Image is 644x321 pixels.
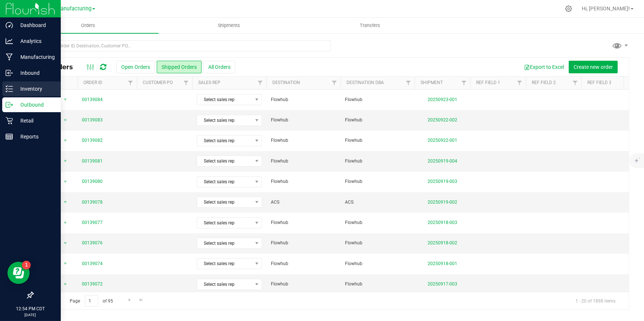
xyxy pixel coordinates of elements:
[83,80,102,85] a: Order ID
[116,61,155,73] button: Open Orders
[197,156,252,166] span: Select sales rep
[82,158,103,165] a: 00139081
[197,279,252,290] span: Select sales rep
[198,80,220,85] a: Sales Rep
[197,258,252,269] span: Select sales rep
[345,117,410,124] span: Flowhub
[345,240,410,247] span: Flowhub
[13,84,57,93] p: Inventory
[271,158,336,165] span: Flowhub
[582,6,630,11] span: Hi, [PERSON_NAME]!
[271,199,336,206] span: ACS
[345,219,410,226] span: Flowhub
[203,61,235,73] button: All Orders
[458,77,470,89] a: Filter
[428,97,457,102] a: 20250923-001
[82,137,103,144] a: 00139082
[61,177,70,187] span: select
[13,21,57,30] p: Dashboard
[271,137,336,144] span: Flowhub
[63,295,119,307] span: Page of 95
[82,219,103,226] a: 00139077
[574,64,613,70] span: Create new order
[197,136,252,146] span: Select sales rep
[33,40,331,51] input: Search Order ID, Destination, Customer PO...
[61,258,70,269] span: select
[271,260,336,267] span: Flowhub
[82,199,103,206] a: 00139078
[428,200,457,205] a: 20250919-002
[61,94,70,105] span: select
[124,295,135,305] a: Go to the next page
[82,96,103,103] a: 00139084
[6,117,13,124] inline-svg: Retail
[6,85,13,93] inline-svg: Inventory
[271,117,336,124] span: Flowhub
[6,69,13,77] inline-svg: Inbound
[61,218,70,228] span: select
[82,240,103,247] a: 00139076
[514,77,526,89] a: Filter
[428,220,457,225] a: 20250918-003
[143,80,173,85] a: Customer PO
[421,80,443,85] a: Shipment
[300,18,441,33] a: Transfers
[476,80,500,85] a: Ref Field 1
[82,117,103,124] a: 00139083
[56,6,92,12] span: Manufacturing
[345,158,410,165] span: Flowhub
[271,178,336,185] span: Flowhub
[6,53,13,61] inline-svg: Manufacturing
[345,96,410,103] span: Flowhub
[13,37,57,46] p: Analytics
[13,100,57,109] p: Outbound
[6,133,13,140] inline-svg: Reports
[564,5,573,12] div: Manage settings
[82,281,103,288] a: 00139072
[3,312,57,318] p: [DATE]
[428,117,457,123] a: 20250922-002
[345,178,410,185] span: Flowhub
[197,197,252,207] span: Select sales rep
[71,22,105,29] span: Orders
[13,53,57,61] p: Manufacturing
[428,261,457,266] a: 20250918-001
[61,115,70,126] span: select
[428,240,457,245] a: 20250918-002
[6,37,13,45] inline-svg: Analytics
[428,281,457,287] a: 20250917-003
[271,281,336,288] span: Flowhub
[197,94,252,105] span: Select sales rep
[157,61,202,73] button: Shipped Orders
[428,138,457,143] a: 20250922-001
[197,115,252,126] span: Select sales rep
[345,137,410,144] span: Flowhub
[3,305,57,312] p: 12:54 PM CDT
[197,238,252,248] span: Select sales rep
[180,77,192,89] a: Filter
[61,156,70,166] span: select
[85,295,98,307] input: 1
[428,158,457,164] a: 20250919-004
[61,238,70,248] span: select
[197,177,252,187] span: Select sales rep
[271,240,336,247] span: Flowhub
[345,260,410,267] span: Flowhub
[272,80,300,85] a: Destination
[159,18,299,33] a: Shipments
[346,80,384,85] a: Destination DBA
[18,18,159,33] a: Orders
[61,136,70,146] span: select
[402,77,415,89] a: Filter
[13,132,57,141] p: Reports
[7,262,30,284] iframe: Resource center
[82,178,103,185] a: 00139080
[61,279,70,290] span: select
[569,77,581,89] a: Filter
[569,61,618,73] button: Create new order
[197,218,252,228] span: Select sales rep
[271,96,336,103] span: Flowhub
[428,179,457,184] a: 20250919-003
[519,61,569,73] button: Export to Excel
[125,77,137,89] a: Filter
